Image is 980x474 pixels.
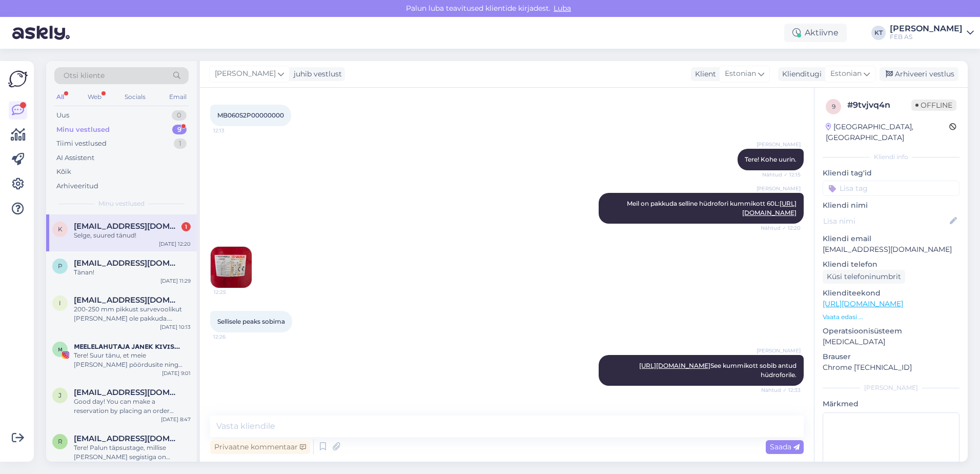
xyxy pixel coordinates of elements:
[214,288,252,296] span: 12:25
[217,318,285,325] span: Sellisele peaks sobima
[911,100,956,111] span: Offline
[160,277,191,285] div: [DATE] 11:29
[74,231,191,240] div: Selge, suured tänud!
[871,26,886,40] div: KT
[64,70,105,81] span: Otsi kliente
[784,24,847,42] div: Aktiivne
[122,90,148,104] div: Socials
[290,69,342,80] div: juhib vestlust
[725,68,756,80] span: Estonian
[823,215,948,227] input: Lisa nimi
[160,323,191,331] div: [DATE] 10:13
[74,434,180,443] span: ragnar.jaago1997@gmail.com
[159,240,191,248] div: [DATE] 12:20
[172,110,187,121] div: 0
[161,416,191,423] div: [DATE] 8:47
[823,288,959,299] p: Klienditeekond
[74,268,191,277] div: Tänan!
[823,270,905,284] div: Küsi telefoninumbrit
[74,397,191,416] div: Good day! You can make a reservation by placing an order through the online store and selecting a...
[691,69,716,80] div: Klient
[823,181,959,196] input: Lisa tag
[823,299,903,308] a: [URL][DOMAIN_NAME]
[172,125,187,135] div: 9
[74,351,191,369] div: Tere! Suur tänu, et meie [PERSON_NAME] pöördusite ning oma ideed jagasite! Meil on hetkel turundu...
[745,155,797,163] span: Tere! Kohe uurin.
[98,199,145,208] span: Minu vestlused
[823,362,959,373] p: Chrome [TECHNICAL_ID]
[213,127,252,134] span: 12:13
[823,259,959,270] p: Kliendi telefon
[162,369,191,377] div: [DATE] 9:01
[58,345,63,353] span: ᴍ
[826,122,949,143] div: [GEOGRAPHIC_DATA], [GEOGRAPHIC_DATA]
[58,262,63,270] span: p
[757,347,801,354] span: [PERSON_NAME]
[639,362,798,379] span: See kummikott sobib antud hüdroforile.
[890,25,963,33] div: [PERSON_NAME]
[823,233,959,244] p: Kliendi email
[58,225,63,233] span: k
[823,337,959,347] p: [MEDICAL_DATA]
[213,333,252,341] span: 12:26
[56,181,98,191] div: Arhiveeritud
[56,110,69,121] div: Uus
[58,438,63,445] span: r
[823,399,959,409] p: Märkmed
[757,185,801,192] span: [PERSON_NAME]
[74,222,180,231] span: kerto.parl@gmail.com
[181,222,191,231] div: 1
[757,141,801,148] span: [PERSON_NAME]
[215,68,276,80] span: [PERSON_NAME]
[8,69,28,89] img: Askly Logo
[639,362,710,369] a: [URL][DOMAIN_NAME]
[880,67,958,81] div: Arhiveeri vestlus
[847,99,911,111] div: # 9tvjvq4n
[74,388,180,397] span: justparadise5@gmail.com
[761,224,801,232] span: Nähtud ✓ 12:20
[211,247,252,288] img: Attachment
[56,125,110,135] div: Minu vestlused
[823,152,959,162] div: Kliendi info
[890,33,963,41] div: FEB AS
[550,4,574,13] span: Luba
[54,90,66,104] div: All
[830,68,862,80] span: Estonian
[167,90,189,104] div: Email
[823,312,959,322] p: Vaata edasi ...
[823,383,959,392] div: [PERSON_NAME]
[778,69,822,80] div: Klienditugi
[59,299,61,307] span: i
[762,171,801,179] span: Nähtud ✓ 12:15
[823,351,959,362] p: Brauser
[58,391,62,399] span: j
[74,305,191,323] div: 200-250 mm pikkust survevoolikut [PERSON_NAME] ole pakkuda. Pakkuda oleks 300 mm 1/2"sk ja 3/8" s...
[74,259,180,268] span: pullerits@gmail.com
[823,168,959,179] p: Kliendi tag'id
[74,443,191,462] div: Tere! Palun täpsustage, millise [PERSON_NAME] segistiga on täpsemalt tegu?
[832,103,835,110] span: 9
[74,342,180,351] span: ᴍᴇᴇʟᴇʟᴀʜᴜᴛᴀᴊᴀ ᴊᴀɴᴇᴋ ᴋɪᴠɪꜱᴀʟᴜ
[823,200,959,211] p: Kliendi nimi
[56,153,94,163] div: AI Assistent
[56,139,107,149] div: Tiimi vestlused
[823,326,959,337] p: Operatsioonisüsteem
[86,90,104,104] div: Web
[770,442,800,451] span: Saada
[217,111,284,119] span: MB060S2P00000000
[210,440,310,454] div: Privaatne kommentaar
[890,25,974,41] a: [PERSON_NAME]FEB AS
[823,244,959,255] p: [EMAIL_ADDRESS][DOMAIN_NAME]
[56,167,71,177] div: Kõik
[627,200,797,216] span: Meil on pakkuda selline hüdrofori kummikott 60L:
[761,386,801,394] span: Nähtud ✓ 12:33
[74,295,180,305] span: info.3ap@gmail.com
[174,139,187,149] div: 1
